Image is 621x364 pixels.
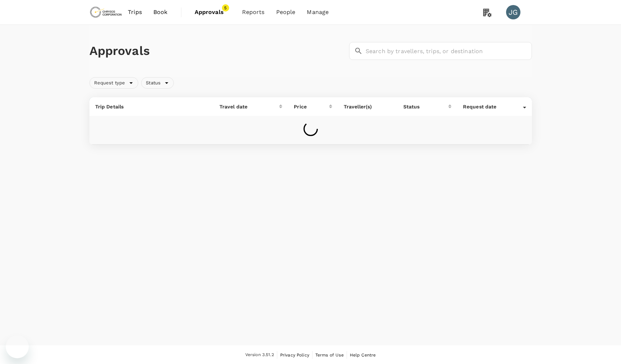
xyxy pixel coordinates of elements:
[350,351,376,359] a: Help Centre
[294,103,329,110] div: Price
[89,4,122,20] img: Chrysos Corporation
[344,103,392,110] p: Traveller(s)
[89,43,346,59] h1: Approvals
[90,80,130,87] span: Request type
[280,353,309,358] span: Privacy Policy
[463,103,523,110] div: Request date
[307,8,329,17] span: Manage
[315,351,344,359] a: Terms of Use
[95,103,208,110] p: Trip Details
[350,353,376,358] span: Help Centre
[506,5,520,19] div: JG
[153,8,168,17] span: Book
[6,335,29,358] iframe: Button to launch messaging window
[222,4,229,11] span: 5
[280,351,309,359] a: Privacy Policy
[242,8,265,17] span: Reports
[128,8,142,17] span: Trips
[141,77,174,89] div: Status
[219,103,279,110] div: Travel date
[142,80,165,87] span: Status
[276,8,296,17] span: People
[403,103,448,110] div: Status
[245,351,274,359] span: Version 3.51.2
[195,8,231,17] span: Approvals
[366,42,532,60] input: Search by travellers, trips, or destination
[315,353,344,358] span: Terms of Use
[89,77,139,89] div: Request type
